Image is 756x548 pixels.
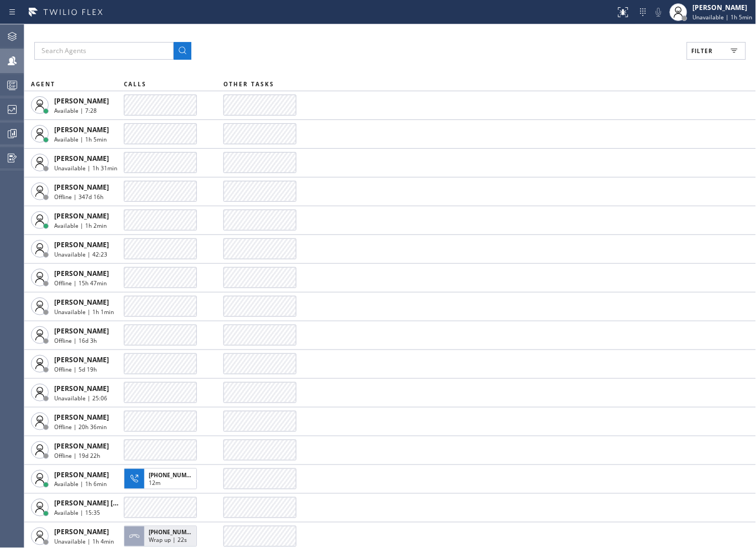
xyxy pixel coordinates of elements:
span: Offline | 20h 36min [54,423,107,431]
span: [PERSON_NAME] [54,240,109,249]
span: [PERSON_NAME] [54,269,109,278]
span: [PERSON_NAME] [54,326,109,336]
span: Unavailable | 1h 4min [54,538,114,546]
button: Mute [651,4,666,20]
span: Available | 1h 5min [54,135,107,143]
span: Offline | 15h 47min [54,279,107,287]
span: Filter [692,47,713,55]
span: [PERSON_NAME] [54,96,109,106]
span: Unavailable | 25:06 [54,394,107,402]
span: [PERSON_NAME] [54,154,109,163]
span: Unavailable | 1h 5min [693,13,753,21]
span: [PERSON_NAME] [54,298,109,307]
span: [PHONE_NUMBER] [149,529,199,536]
span: [PERSON_NAME] [54,528,109,537]
span: [PERSON_NAME] [PERSON_NAME] [54,499,165,508]
span: Unavailable | 1h 31min [54,164,117,172]
span: [PERSON_NAME] [54,182,109,192]
span: Available | 1h 2min [54,222,107,229]
span: Available | 15:35 [54,509,100,517]
span: [PHONE_NUMBER] [149,471,199,479]
span: [PERSON_NAME] [54,355,109,364]
span: Unavailable | 42:23 [54,250,107,258]
span: OTHER TASKS [223,80,274,88]
span: [PERSON_NAME] [54,211,109,221]
span: Available | 7:28 [54,107,97,114]
span: AGENT [31,80,55,88]
span: [PERSON_NAME] [54,384,109,393]
button: [PHONE_NUMBER]12m [124,465,200,493]
span: Wrap up | 22s [149,536,187,544]
span: [PERSON_NAME] [54,125,109,134]
span: [PERSON_NAME] [54,413,109,422]
span: Offline | 347d 16h [54,193,103,201]
span: Offline | 19d 22h [54,452,100,460]
span: Offline | 16d 3h [54,337,97,345]
span: CALLS [124,80,147,88]
span: Unavailable | 1h 1min [54,308,114,316]
span: Available | 1h 6min [54,481,107,488]
div: [PERSON_NAME] [693,3,753,12]
input: Search Agents [34,42,174,60]
span: [PERSON_NAME] [54,441,109,451]
span: 12m [149,479,160,487]
button: Filter [687,42,746,60]
span: Offline | 5d 19h [54,366,97,373]
span: [PERSON_NAME] [54,470,109,479]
